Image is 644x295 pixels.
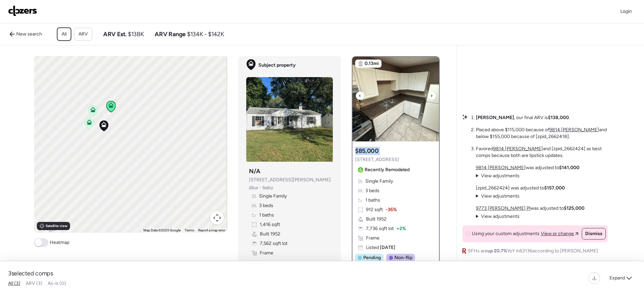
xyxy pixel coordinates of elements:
strong: $125,000 [564,205,584,211]
img: Google [36,224,58,233]
a: Report a map error [198,228,225,232]
span: 1,416 sqft [260,221,280,228]
span: • [259,185,261,190]
span: Single Family [259,193,287,200]
strong: $157,000 [544,185,565,191]
span: $134K - $142K [187,30,224,38]
strong: [PERSON_NAME] [476,115,514,120]
span: All (3) [8,280,20,286]
a: View or change [541,230,578,237]
span: Zillow [249,185,258,190]
span: -36% [386,206,397,213]
p: was adjusted to [476,164,579,171]
span: [STREET_ADDRESS][PERSON_NAME] [249,177,331,183]
span: Dismiss [585,230,602,237]
a: 9773 [PERSON_NAME] Pl [476,205,530,211]
span: View adjustments [481,213,520,219]
img: Logo [8,5,37,16]
a: New search [5,29,46,40]
span: Recently Remodeled [365,166,410,173]
a: Open this area in Google Maps (opens a new window) [36,224,58,233]
span: Non-flip [394,254,412,261]
span: Frame [366,235,379,242]
span: Pending [363,254,381,261]
span: Subject property [258,62,296,69]
h3: N/A [249,167,260,175]
summary: View adjustments [476,173,520,179]
a: 9814 [PERSON_NAME] [549,127,599,133]
span: ARV Range [155,30,186,38]
span: + 2% [396,225,406,232]
summary: View adjustments [476,213,520,220]
span: Login [620,8,632,14]
span: 0.13mi [365,60,379,67]
li: Favored and [zpid_2662424] as best comps because both are lipstick updates. [476,145,608,159]
span: As-is (0) [48,280,66,286]
summary: View adjustments [476,193,520,200]
span: [STREET_ADDRESS] [355,156,399,163]
h3: $85,000 [355,147,378,155]
a: 9814 [PERSON_NAME] [476,165,526,171]
button: Map camera controls [210,211,224,225]
li: , our final ARV is . [476,114,570,121]
a: 9814 [PERSON_NAME] [493,146,543,152]
span: Listed [366,244,395,251]
span: Using your custom adjustments [472,230,539,237]
strong: $141,000 [559,165,579,171]
span: Satellite view [46,223,67,229]
span: View adjustments [481,173,520,179]
span: SFHs are YoY in 63136 according to [PERSON_NAME] [468,248,598,254]
span: [DATE] [379,245,395,250]
a: Terms (opens in new tab) [185,228,194,232]
span: 3 beds [365,187,379,194]
span: 912 sqft [366,206,383,213]
span: 7,562 sqft lot [260,240,287,247]
span: Built 1952 [366,216,387,223]
span: Frame [260,250,273,256]
span: View or change [541,230,574,237]
span: 1 baths [259,212,274,219]
span: Map Data ©2025 Google [143,228,181,232]
span: New search [16,31,42,38]
span: ARV Est. [103,30,127,38]
li: Placed above $115,000 because of and below $155,000 because of [zpid_2662418]. [476,127,608,140]
span: up 20.7% [487,248,507,254]
span: 3 beds [259,202,273,209]
span: Single Family [365,178,393,185]
span: Built 1952 [260,231,280,237]
strong: $138,000 [548,115,569,120]
span: All [62,31,67,38]
p: was adjusted to [476,205,584,212]
span: Expand [609,275,625,281]
span: Realtor [262,185,273,190]
p: [zpid_2662424] was adjusted to [476,185,565,191]
span: 1 baths [365,197,380,204]
span: ARV (3) [26,280,42,286]
span: ARV [78,31,88,38]
span: 3 selected comps [8,269,53,277]
span: View adjustments [481,193,520,199]
span: $138K [128,30,144,38]
span: 7,736 sqft lot [366,225,394,232]
span: Heatmap [50,239,69,246]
